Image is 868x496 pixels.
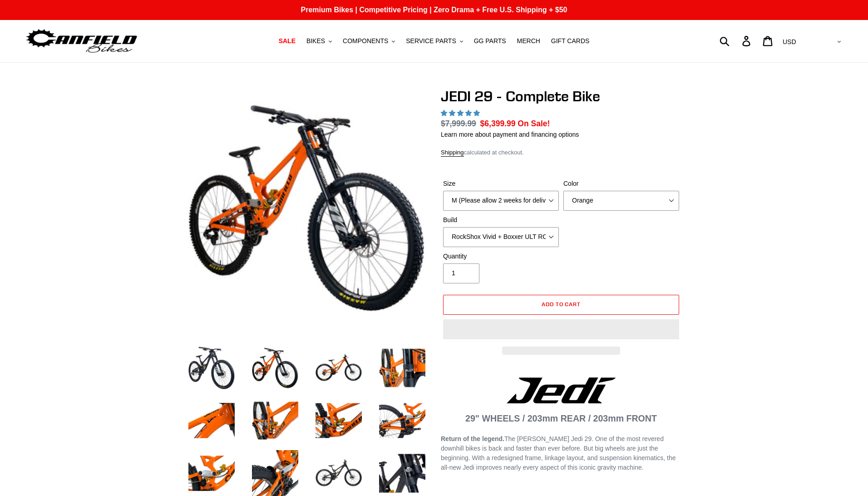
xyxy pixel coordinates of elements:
a: GG PARTS [469,35,511,47]
span: SALE [279,37,296,45]
strong: Return of the legend. [441,435,504,442]
img: Load image into Gallery viewer, JEDI 29 - Complete Bike [187,396,237,446]
span: $6,399.99 [480,119,516,128]
a: MERCH [513,35,545,47]
img: Load image into Gallery viewer, JEDI 29 - Complete Bike [250,396,300,446]
span: GIFT CARDS [551,37,590,45]
p: The [PERSON_NAME] Jedi 29. One of the most revered downhill bikes is back and faster than ever be... [441,434,681,472]
img: Load image into Gallery viewer, JEDI 29 - Complete Bike [187,343,237,393]
a: Learn more about payment and financing options [441,131,579,138]
span: COMPONENTS [343,37,388,45]
img: Load image into Gallery viewer, JEDI 29 - Complete Bike [314,343,364,393]
a: GIFT CARDS [547,35,594,47]
label: Size [443,179,559,188]
img: Jedi Logo [507,377,616,403]
h1: JEDI 29 - Complete Bike [441,88,681,105]
a: Shipping [441,149,464,157]
span: BIKES [306,37,325,45]
span: MERCH [517,37,540,45]
span: GG PARTS [474,37,506,45]
button: SERVICE PARTS [401,35,467,47]
label: Build [443,215,559,225]
img: Load image into Gallery viewer, JEDI 29 - Complete Bike [377,343,427,393]
div: calculated at checkout. [441,148,681,157]
img: Canfield Bikes [25,27,138,55]
input: Search [725,31,748,51]
button: Add to cart [443,295,679,315]
button: BIKES [302,35,336,47]
img: Load image into Gallery viewer, JEDI 29 - Complete Bike [314,396,364,446]
span: Add to cart [542,301,581,308]
img: Load image into Gallery viewer, JEDI 29 - Complete Bike [250,343,300,393]
img: JEDI 29 - Complete Bike [188,89,425,327]
s: $7,999.99 [441,119,476,128]
label: Quantity [443,252,559,261]
strong: 29" WHEELS / 203mm REAR / 203mm FRONT [465,413,657,423]
span: 5.00 stars [441,109,482,117]
label: Color [563,179,679,188]
button: COMPONENTS [338,35,399,47]
span: On Sale! [518,118,550,129]
a: SALE [274,35,300,47]
img: Load image into Gallery viewer, JEDI 29 - Complete Bike [377,396,427,446]
span: SERVICE PARTS [406,37,456,45]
